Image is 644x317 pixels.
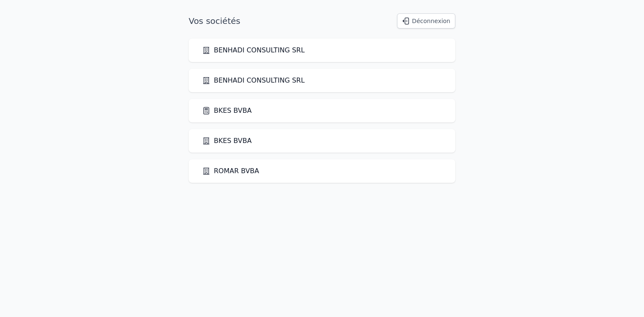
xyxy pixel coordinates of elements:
[202,136,252,146] a: BKES BVBA
[202,106,252,116] a: BKES BVBA
[397,13,455,29] button: Déconnexion
[202,75,305,86] a: BENHADI CONSULTING SRL
[189,15,240,27] h1: Vos sociétés
[202,45,305,55] a: BENHADI CONSULTING SRL
[202,166,259,176] a: ROMAR BVBA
